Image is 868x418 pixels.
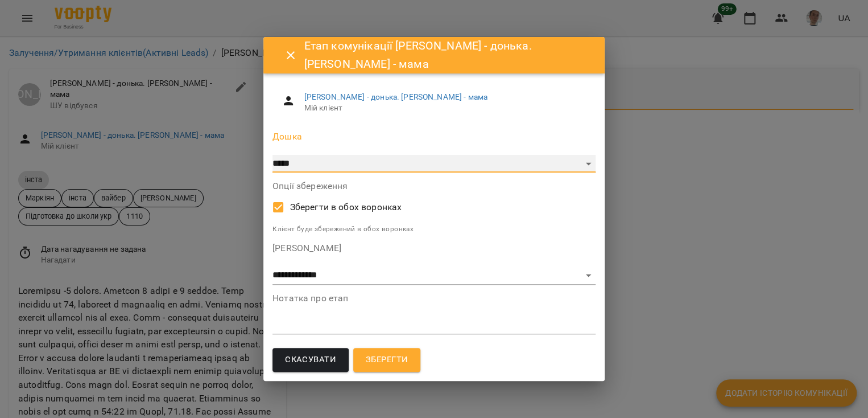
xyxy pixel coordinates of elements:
span: Мій клієнт [304,103,586,114]
h6: Етап комунікації [PERSON_NAME] - донька. [PERSON_NAME] - мама [304,37,591,73]
button: Скасувати [272,348,349,372]
a: [PERSON_NAME] - донька. [PERSON_NAME] - мама [304,92,487,101]
p: Клієнт буде збережений в обох воронках [272,224,596,235]
label: Нотатка про етап [272,294,596,303]
span: Скасувати [285,353,336,367]
span: Зберегти в обох воронках [290,200,402,214]
button: Close [277,42,304,69]
label: [PERSON_NAME] [272,244,596,253]
button: Зберегти [353,348,420,372]
span: Зберегти [366,353,408,367]
label: Опції збереження [272,182,596,191]
label: Дошка [272,132,596,141]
